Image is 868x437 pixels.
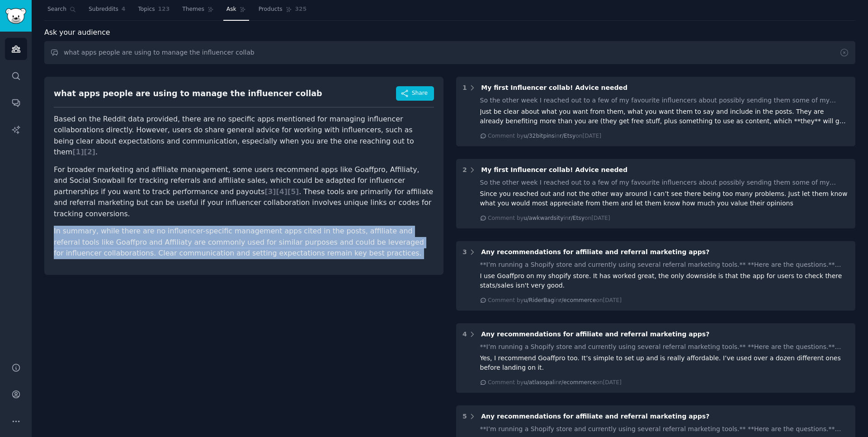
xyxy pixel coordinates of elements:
[138,5,155,14] span: Topics
[276,187,288,196] span: [ 4 ]
[179,2,217,21] a: Themes
[488,214,610,223] div: Comment by in on [DATE]
[89,5,118,14] span: Subreddits
[85,2,128,21] a: Subreddits4
[480,424,849,434] div: **I’m running a Shopify store and currently using several referral marketing tools.** **Here are ...
[524,133,555,139] span: u/32bitpins
[569,215,585,221] span: r/Etsy
[488,297,622,305] div: Comment by in on [DATE]
[481,166,627,173] span: My first Influencer collab! Advice needed
[481,413,709,420] span: Any recommendations for affiliate and referral marketing apps?
[226,5,236,14] span: Ask
[524,215,563,221] span: u/awkwardsity
[5,8,26,24] img: GummySearch logo
[223,2,249,21] a: Ask
[462,330,467,339] div: 4
[54,226,434,259] p: In summary, while there are no influencer-specific management apps cited in the posts, affiliate ...
[480,178,849,187] div: So the other week I reached out to a few of my favourite influencers about possibly sending them ...
[488,132,601,140] div: Comment by in on [DATE]
[72,148,84,156] span: [ 1 ]
[480,342,849,352] div: **I’m running a Shopify store and currently using several referral marketing tools.** **Here are ...
[480,260,849,270] div: **I’m running a Shopify store and currently using several referral marketing tools.** **Here are ...
[44,2,79,21] a: Search
[54,88,322,99] div: what apps people are using to manage the influencer collab
[122,5,126,14] span: 4
[288,187,299,196] span: [ 5 ]
[559,297,596,303] span: r/ecommerce
[84,148,95,156] span: [ 2 ]
[480,271,849,290] div: I use Goaffpro on my shopify store. It has worked great, the only downside is that the app for us...
[295,5,307,14] span: 325
[481,248,709,256] span: Any recommendations for affiliate and referral marketing apps?
[488,379,622,387] div: Comment by in on [DATE]
[462,83,467,93] div: 1
[480,96,849,105] div: So the other week I reached out to a few of my favourite influencers about possibly sending them ...
[264,187,276,196] span: [ 3 ]
[44,27,110,38] span: Ask your audience
[524,297,554,303] span: u/RiderBag
[54,164,434,220] p: For broader marketing and affiliate management, some users recommend apps like Goaffpro, Affiliat...
[396,86,434,101] button: Share
[462,247,467,257] div: 3
[47,5,66,14] span: Search
[182,5,204,14] span: Themes
[481,84,627,91] span: My first Influencer collab! Advice needed
[135,2,173,21] a: Topics123
[481,330,709,338] span: Any recommendations for affiliate and referral marketing apps?
[255,2,310,21] a: Products325
[462,412,467,421] div: 5
[524,379,554,386] span: u/atlasopal
[559,379,596,386] span: r/ecommerce
[54,114,434,158] p: Based on the Reddit data provided, there are no specific apps mentioned for managing influencer c...
[158,5,170,14] span: 123
[480,107,849,126] div: Just be clear about what you want from them, what you want them to say and include in the posts. ...
[259,5,283,14] span: Products
[412,89,428,98] span: Share
[560,133,576,139] span: r/Etsy
[44,41,855,64] input: Ask this audience a question...
[480,189,849,208] div: Since you reached out and not the other way around I can’t see there being too many problems. Jus...
[462,165,467,175] div: 2
[480,353,849,372] div: Yes, I recommend Goaffpro too. It’s simple to set up and is really affordable. I’ve used over a d...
